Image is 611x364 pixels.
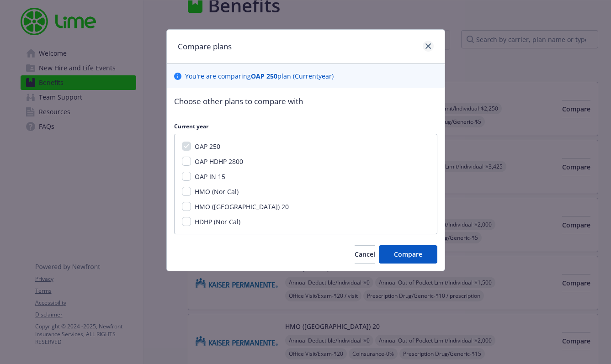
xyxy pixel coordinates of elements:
[195,217,240,226] span: HDHP (Nor Cal)
[174,122,437,130] p: Current year
[185,71,334,81] p: You ' re are comparing plan ( Current year)
[195,187,239,196] span: HMO (Nor Cal)
[195,202,289,211] span: HMO ([GEOGRAPHIC_DATA]) 20
[195,142,220,151] span: OAP 250
[178,41,232,53] h1: Compare plans
[423,41,434,52] a: close
[394,250,422,258] span: Compare
[355,245,375,264] button: Cancel
[174,95,437,107] p: Choose other plans to compare with
[379,245,437,264] button: Compare
[355,250,375,258] span: Cancel
[195,157,243,166] span: OAP HDHP 2800
[195,172,225,181] span: OAP IN 15
[251,72,277,80] b: OAP 250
